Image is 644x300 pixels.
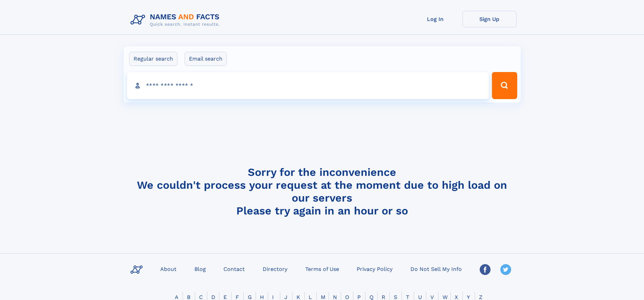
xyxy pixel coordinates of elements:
a: Privacy Policy [354,264,395,274]
a: Contact [221,264,247,274]
input: search input [127,72,489,99]
h4: Sorry for the inconvenience We couldn't process your request at the moment due to high load on ou... [128,166,517,217]
img: Twitter [500,264,511,275]
a: Sign Up [462,11,517,27]
a: About [158,264,179,274]
a: Directory [260,264,290,274]
a: Log In [408,11,462,27]
label: Regular search [129,52,177,66]
a: Blog [192,264,209,274]
label: Email search [185,52,227,66]
a: Do Not Sell My Info [408,264,464,274]
img: Logo Names and Facts [128,11,225,29]
button: Search Button [492,72,517,99]
img: Facebook [480,264,491,275]
a: Terms of Use [303,264,342,274]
